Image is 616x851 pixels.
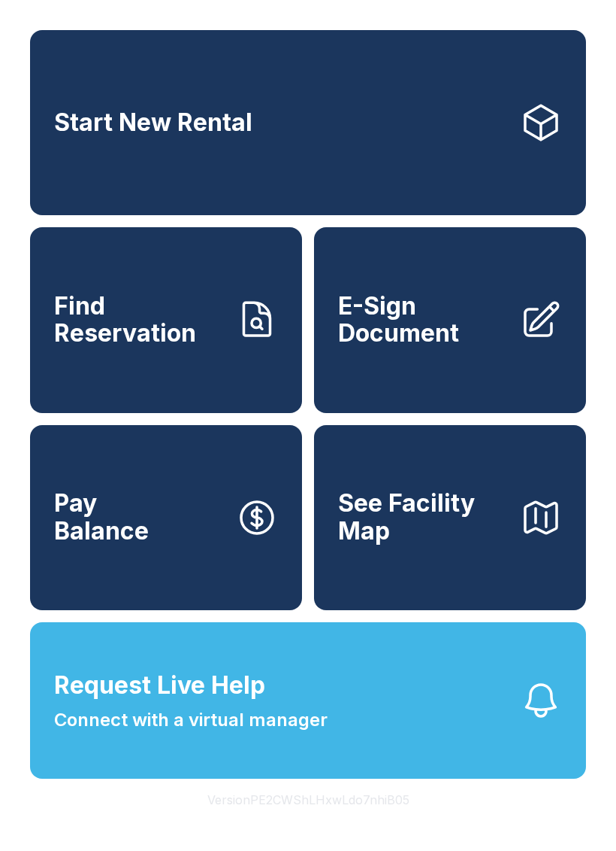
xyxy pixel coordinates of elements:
a: Start New Rental [30,30,586,215]
a: E-Sign Document [314,227,586,412]
a: PayBalance [30,425,302,610]
button: See Facility Map [314,425,586,610]
span: Find Reservation [54,293,224,348]
span: Connect with a virtual manager [54,707,328,734]
span: See Facility Map [338,490,508,545]
span: Start New Rental [54,109,252,137]
button: Request Live HelpConnect with a virtual manager [30,622,586,779]
button: VersionPE2CWShLHxwLdo7nhiB05 [195,779,421,821]
span: Request Live Help [54,667,265,704]
a: Find Reservation [30,227,302,412]
span: Pay Balance [54,490,149,545]
span: E-Sign Document [338,293,508,348]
